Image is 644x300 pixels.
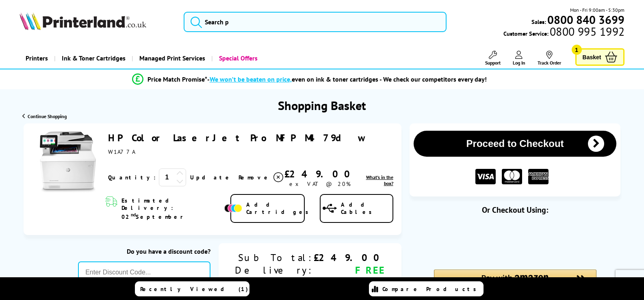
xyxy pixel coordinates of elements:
[314,276,385,289] div: £49.80
[235,276,314,289] div: VAT:
[284,168,356,180] div: £249.00
[572,45,582,55] span: 1
[108,174,156,181] span: Quantity:
[549,28,624,35] span: 0800 995 1992
[140,285,248,293] span: Recently Viewed (1)
[547,12,624,27] b: 0800 840 3699
[239,174,271,181] span: Remove
[190,174,232,181] a: Update
[485,51,501,66] a: Support
[502,169,522,185] img: MASTER CARD
[78,261,210,283] input: Enter Discount Code...
[235,251,314,264] div: Sub Total:
[108,148,135,155] span: W1A77A
[184,12,447,32] input: Search p
[135,281,249,296] a: Recently Viewed (1)
[20,12,146,30] img: Printerland Logo
[62,48,126,69] span: Ink & Toner Cartridges
[211,48,264,69] a: Special Offers
[278,97,366,113] h1: Shopping Basket
[54,48,132,69] a: Ink & Toner Cartridges
[570,6,624,14] span: Mon - Fri 9:00am - 5:30pm
[485,60,501,66] span: Support
[341,201,392,216] span: Add Cables
[356,174,393,186] a: lnk_inthebox
[366,174,393,186] span: What's in the box?
[528,169,549,185] img: American Express
[108,132,365,144] a: HP Color LaserJet Pro MFP M479dw
[246,201,313,216] span: Add Cartridges
[513,60,525,66] span: Log In
[434,228,596,256] iframe: PayPal
[224,204,242,212] img: Add Cartridges
[207,75,487,83] div: - even on ink & toner cartridges - We check our competitors every day!
[235,264,314,276] div: Delivery:
[314,251,385,264] div: £249.00
[131,212,136,218] sup: nd
[4,72,614,86] li: modal_Promise
[37,132,98,192] img: HP Color LaserJet Pro MFP M479dw
[414,131,617,157] button: Proceed to Checkout
[382,285,481,293] span: Compare Products
[546,16,624,24] a: 0800 840 3699
[78,247,210,255] div: Do you have a discount code?
[147,75,207,83] span: Price Match Promise*
[538,51,561,66] a: Track Order
[475,169,496,185] img: VISA
[503,28,624,37] span: Customer Service:
[369,281,484,296] a: Compare Products
[22,113,67,119] a: Continue Shopping
[410,205,621,215] div: Or Checkout Using:
[583,52,601,63] span: Basket
[289,180,351,188] span: ex VAT @ 20%
[28,113,67,119] span: Continue Shopping
[121,197,222,220] span: Estimated Delivery: 02 September
[434,270,596,298] div: Amazon Pay - Use your Amazon account
[132,48,211,69] a: Managed Print Services
[20,12,174,32] a: Printerland Logo
[513,51,525,66] a: Log In
[314,264,385,276] div: FREE
[239,171,284,183] a: Delete item from your basket
[531,18,546,26] span: Sales:
[210,75,292,83] span: We won’t be beaten on price,
[20,48,54,69] a: Printers
[575,48,625,66] a: Basket 1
